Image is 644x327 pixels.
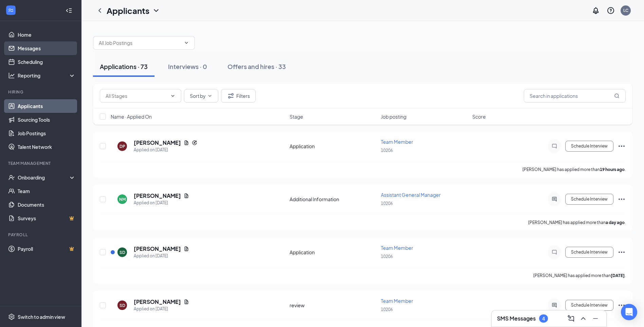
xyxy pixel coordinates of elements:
[542,316,545,322] div: 4
[134,253,189,259] div: Applied on [DATE]
[592,6,600,15] svg: Notifications
[590,313,601,324] button: Minimize
[8,89,74,95] div: Hiring
[18,174,70,181] div: Onboarding
[290,113,303,120] span: Stage
[497,315,536,322] h3: SMS Messages
[18,72,76,79] div: Reporting
[381,139,413,145] span: Team Member
[8,174,15,181] svg: UserCheck
[381,148,393,153] span: 10206
[381,307,393,312] span: 10206
[107,5,149,16] h1: Applicants
[227,62,286,71] div: Offers and hires · 33
[611,273,625,278] b: [DATE]
[565,247,613,258] button: Schedule Interview
[184,140,189,145] svg: Document
[119,196,126,202] div: NM
[192,140,197,145] svg: Reapply
[134,139,181,147] h5: [PERSON_NAME]
[18,184,76,198] a: Team
[170,93,176,99] svg: ChevronDown
[591,314,600,323] svg: Minimize
[550,143,558,149] svg: ChatInactive
[18,113,76,126] a: Sourcing Tools
[134,200,189,206] div: Applied on [DATE]
[190,93,206,98] span: Sort by
[290,249,377,256] div: Application
[134,306,189,312] div: Applied on [DATE]
[600,167,625,172] b: 19 hours ago
[18,28,76,41] a: Home
[184,299,189,305] svg: Document
[533,273,626,278] p: [PERSON_NAME] has applied more than .
[119,143,125,149] div: DP
[550,303,558,308] svg: ActiveChat
[134,245,181,253] h5: [PERSON_NAME]
[96,6,104,15] svg: ChevronLeft
[99,39,181,47] input: All Job Postings
[152,6,160,15] svg: ChevronDown
[290,302,377,309] div: review
[8,160,74,166] div: Team Management
[567,314,575,323] svg: ComposeMessage
[607,6,615,15] svg: QuestionInfo
[18,313,65,320] div: Switch to admin view
[168,62,207,71] div: Interviews · 0
[528,220,626,225] p: [PERSON_NAME] has applied more than .
[290,196,377,203] div: Additional Information
[550,196,558,202] svg: ActiveChat
[8,232,74,238] div: Payroll
[381,113,406,120] span: Job posting
[565,300,613,311] button: Schedule Interview
[18,99,76,113] a: Applicants
[623,7,628,13] div: LC
[381,245,413,251] span: Team Member
[66,7,72,14] svg: Collapse
[565,141,613,152] button: Schedule Interview
[184,89,218,103] button: Sort byChevronDown
[111,113,152,120] span: Name · Applied On
[184,40,189,46] svg: ChevronDown
[618,301,626,309] svg: Ellipses
[381,201,393,206] span: 10206
[578,313,589,324] button: ChevronUp
[106,92,167,100] input: All Stages
[207,93,213,99] svg: ChevronDown
[100,62,148,71] div: Applications · 73
[621,304,637,320] div: Open Intercom Messenger
[134,298,181,306] h5: [PERSON_NAME]
[8,313,15,320] svg: Settings
[18,41,76,55] a: Messages
[18,211,76,225] a: SurveysCrown
[606,220,625,225] b: a day ago
[184,193,189,199] svg: Document
[134,147,197,153] div: Applied on [DATE]
[614,93,620,99] svg: MagnifyingGlass
[18,242,76,256] a: PayrollCrown
[565,194,613,205] button: Schedule Interview
[381,192,441,198] span: Assistant General Manager
[579,314,587,323] svg: ChevronUp
[227,92,235,100] svg: Filter
[119,249,125,255] div: SD
[618,142,626,150] svg: Ellipses
[381,254,393,259] span: 10206
[472,113,486,120] span: Score
[618,248,626,256] svg: Ellipses
[18,55,76,69] a: Scheduling
[119,303,125,308] div: SD
[18,198,76,211] a: Documents
[184,246,189,252] svg: Document
[381,298,413,304] span: Team Member
[618,195,626,203] svg: Ellipses
[290,143,377,150] div: Application
[221,89,256,103] button: Filter Filters
[18,126,76,140] a: Job Postings
[524,89,626,103] input: Search in applications
[522,167,626,172] p: [PERSON_NAME] has applied more than .
[8,72,15,79] svg: Analysis
[550,249,558,255] svg: ChatInactive
[566,313,576,324] button: ComposeMessage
